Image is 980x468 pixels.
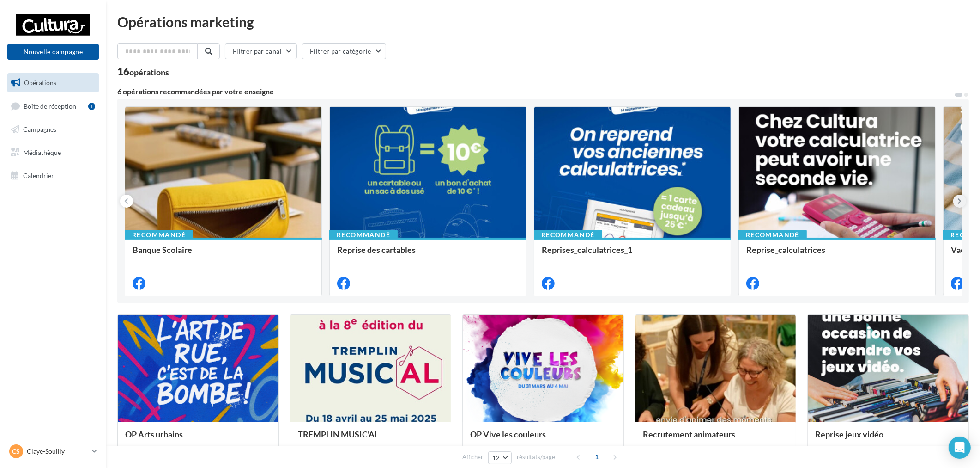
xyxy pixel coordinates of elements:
div: Recommandé [738,230,807,240]
div: Banque Scolaire [133,245,314,264]
a: Boîte de réception1 [6,96,101,116]
div: Opérations marketing [117,15,969,29]
button: 12 [488,451,512,464]
span: Opérations [24,79,56,86]
span: Calendrier [23,171,54,179]
div: TREMPLIN MUSIC'AL [298,430,444,448]
div: 1 [88,103,95,110]
div: Reprise_calculatrices [746,245,928,264]
a: CS Claye-Souilly [7,443,99,460]
div: OP Vive les couleurs [470,430,616,448]
div: Reprise des cartables [337,245,519,264]
div: OP Arts urbains [125,430,271,448]
span: CS [12,447,20,456]
div: Recommandé [329,230,398,240]
div: 6 opérations recommandées par votre enseigne [117,88,954,95]
div: Reprise jeux vidéo [815,430,961,448]
div: Open Intercom Messenger [949,437,971,459]
div: Recommandé [125,230,193,240]
span: 12 [492,454,500,462]
a: Campagnes [6,120,101,139]
button: Nouvelle campagne [7,44,99,60]
div: opérations [129,68,169,76]
span: 1 [589,450,604,464]
button: Filtrer par catégorie [302,43,386,59]
div: Recommandé [534,230,602,240]
span: Afficher [462,453,483,462]
span: résultats/page [517,453,555,462]
div: Reprises_calculatrices_1 [542,245,723,264]
span: Médiathèque [23,148,61,156]
div: Recrutement animateurs [643,430,789,448]
span: Campagnes [23,125,56,133]
div: 16 [117,67,169,77]
a: Opérations [6,73,101,92]
p: Claye-Souilly [27,447,88,456]
a: Médiathèque [6,143,101,162]
button: Filtrer par canal [225,43,297,59]
a: Calendrier [6,166,101,185]
span: Boîte de réception [24,102,76,110]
